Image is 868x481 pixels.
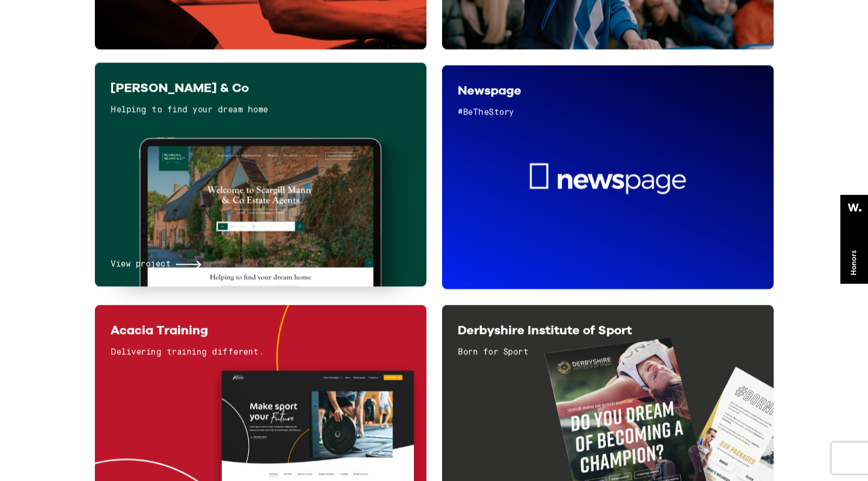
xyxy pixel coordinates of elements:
span: Delivering training different. [111,348,263,356]
span: [PERSON_NAME] & Co [111,80,249,95]
span: Born for Sport [458,348,528,356]
span: #BeTheStory [458,108,514,117]
span: Acacia Training [111,322,208,337]
span: Derbyshire Institute of Sport [458,322,632,337]
span: Newspage [458,82,521,97]
span: View project [111,258,170,272]
span: Helping to find your dream home [111,106,268,114]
